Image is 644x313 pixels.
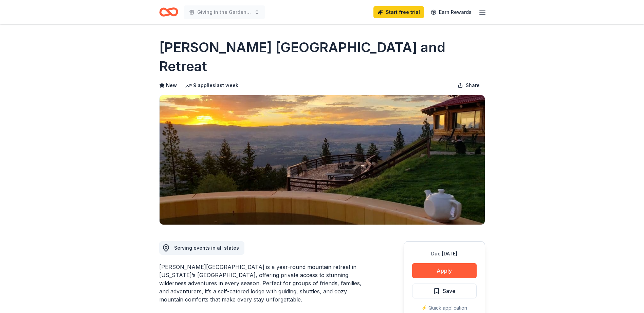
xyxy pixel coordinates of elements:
[412,250,477,258] div: Due [DATE]
[159,4,178,20] a: Home
[174,245,239,251] span: Serving events in all states
[412,263,477,278] button: Apply
[160,95,485,225] img: Image for Downing Mountain Lodge and Retreat
[412,304,477,312] div: ⚡️ Quick application
[427,6,476,18] a: Earn Rewards
[466,81,480,89] span: Share
[159,263,371,304] div: [PERSON_NAME][GEOGRAPHIC_DATA] is a year-round mountain retreat in [US_STATE]’s [GEOGRAPHIC_DATA]...
[197,8,252,16] span: Giving in the Garden Party
[373,6,424,18] a: Start free trial
[159,38,485,76] h1: [PERSON_NAME] [GEOGRAPHIC_DATA] and Retreat
[184,5,265,19] button: Giving in the Garden Party
[452,79,485,92] button: Share
[166,81,177,89] span: New
[185,81,238,89] div: 9 applies last week
[443,287,456,295] span: Save
[412,284,477,298] button: Save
